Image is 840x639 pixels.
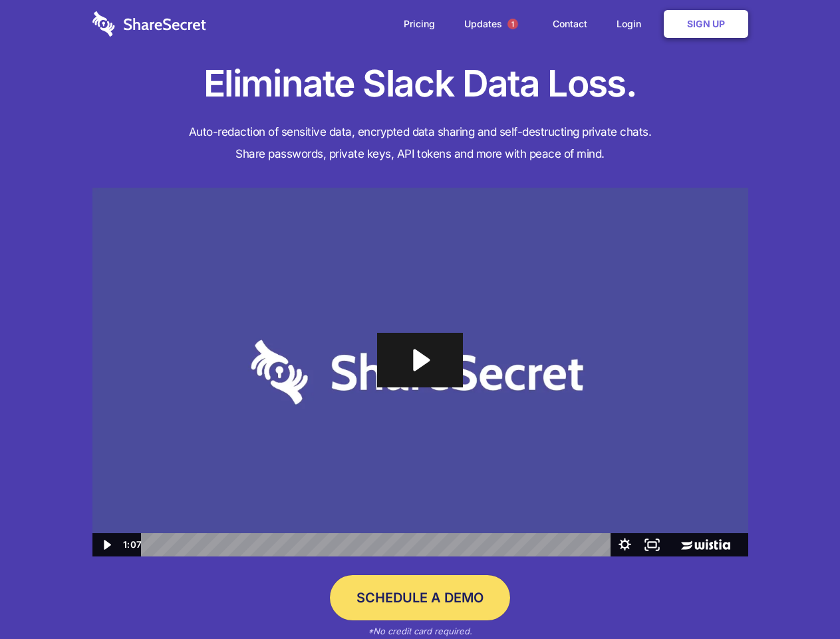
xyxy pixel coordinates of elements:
[664,10,748,38] a: Sign Up
[368,626,472,636] em: *No credit card required.
[92,60,748,108] h1: Eliminate Slack Data Loss.
[507,19,518,29] span: 1
[330,575,510,620] a: Schedule a Demo
[666,533,748,556] a: Wistia Logo -- Learn More
[92,121,748,165] h4: Auto-redaction of sensitive data, encrypted data sharing and self-destructing private chats. Shar...
[773,572,824,623] iframe: Drift Widget Chat Controller
[377,333,462,387] button: Play Video: Sharesecret Slack Extension
[638,533,666,556] button: Fullscreen
[603,3,661,45] a: Login
[92,533,120,556] button: Play Video
[611,533,638,556] button: Show settings menu
[152,533,605,556] div: Playbar
[390,3,448,45] a: Pricing
[92,11,206,37] img: logo-wordmark-white-trans-d4663122ce5f474addd5e946df7df03e33cb6a1c49d2221995e7729f52c070b2.svg
[539,3,601,45] a: Contact
[92,188,748,557] img: Sharesecret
